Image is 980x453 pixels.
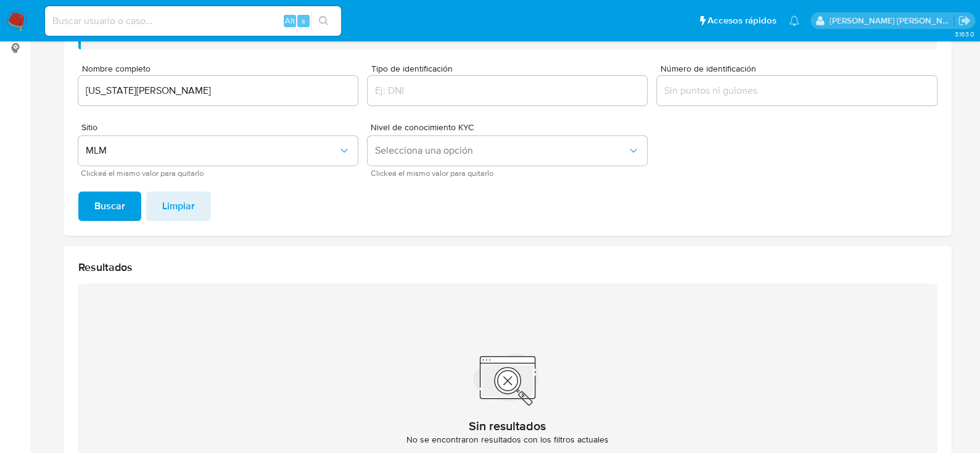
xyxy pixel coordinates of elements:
[958,14,971,27] a: Salir
[954,29,974,39] span: 3.163.0
[830,15,954,27] p: brenda.morenoreyes@mercadolibre.com.mx
[311,12,336,30] button: search-icon
[707,14,776,27] span: Accesos rápidos
[45,13,341,29] input: Buscar usuario o caso...
[285,15,295,27] span: Alt
[789,15,799,26] a: Notificaciones
[302,15,305,27] span: s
